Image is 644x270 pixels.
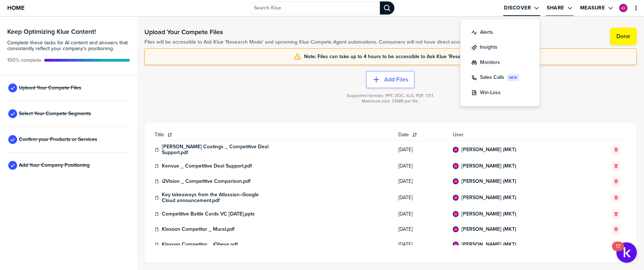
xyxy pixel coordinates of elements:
span: Upload Your Compete Files [19,85,81,91]
button: discover:monitors [466,55,534,70]
img: 821c3b72a3a1f3dae019fea1376bd293-sml.png [454,148,458,152]
span: [DATE] [398,226,444,232]
a: Klaxoon Competitor _ iObeya.pdf [162,242,238,247]
div: Angel Venable (MKT) [453,211,459,217]
a: [PERSON_NAME] (MKT) [462,178,516,184]
img: 821c3b72a3a1f3dae019fea1376bd293-sml.png [454,212,458,216]
span: User [453,132,585,138]
a: [PERSON_NAME] (MKT) [462,163,516,169]
label: Measure [580,5,605,11]
label: Done [616,33,630,40]
h1: Upload Your Compete Files [144,28,468,36]
span: Complete these tasks for AI content and answers that consistently reflect your company’s position... [7,40,130,52]
span: [DATE] [398,211,444,217]
span: Confirm your Products or Services [19,137,97,142]
div: Angel Venable (MKT) [453,178,459,184]
a: [PERSON_NAME] (MKT) [462,242,516,247]
span: Home [7,5,24,11]
span: [DATE] [398,195,444,201]
div: Angel Venable (MKT) [453,226,459,232]
a: [PERSON_NAME] (MKT) [462,195,516,201]
a: i2Vision _ Competitive Comparison.pdf [162,178,250,184]
a: Key takeaways from the Atlassian–Google Cloud announcement.pdf [162,192,271,203]
button: discover:call-insights [466,70,534,85]
span: Select Your Compete Segments [19,111,91,117]
label: Monitors [480,59,500,67]
a: [PERSON_NAME] (MKT) [462,147,516,153]
a: Competitive Battle Cards VC [DATE].pptx [162,211,255,217]
div: Angel Venable (MKT) [453,242,459,247]
div: Angel Venable (MKT) [619,4,627,12]
div: Angel Venable (MKT) [453,147,459,153]
img: 821c3b72a3a1f3dae019fea1376bd293-sml.png [454,164,458,168]
label: Insights [480,44,497,51]
span: Maximum size: 25MB per file. [362,98,419,104]
img: 821c3b72a3a1f3dae019fea1376bd293-sml.png [454,242,458,247]
img: 821c3b72a3a1f3dae019fea1376bd293-sml.png [454,227,458,231]
div: Search Klue [380,1,394,15]
ul: Discover [466,25,534,100]
span: Files will be accessible to Ask Klue 'Research Mode' and upcoming Klue Compete Agent automations.... [144,39,468,45]
span: [DATE] [398,242,444,247]
span: [DATE] [398,147,444,153]
span: Supported formats: PPT, DOC, XLS, PDF, TXT. [347,93,434,98]
input: Search Klue [249,1,380,15]
a: [PERSON_NAME] (MKT) [462,211,516,217]
a: [PERSON_NAME] (MKT) [462,226,516,232]
span: Active [7,57,41,63]
div: 17 [616,246,620,256]
span: [DATE] [398,163,444,169]
label: Add Files [384,76,408,83]
button: Open Resource Center, 17 new notifications [616,242,637,263]
a: Klaxoon Competitor _ Mural.pdf [162,226,234,232]
label: Share [547,5,564,11]
img: 821c3b72a3a1f3dae019fea1376bd293-sml.png [454,179,458,184]
span: NEW [509,75,517,81]
span: Add Your Company Positioning [19,162,90,168]
h3: Keep Optimizing Klue Content! [7,28,130,35]
label: Sales Calls [480,74,504,81]
a: [PERSON_NAME] Coatings _ Competitive Deal Support.pdf [162,144,271,156]
label: Discover [504,5,531,11]
button: discover:win-loss [466,85,534,100]
a: Edit Profile [619,3,628,13]
button: discover:alerts [466,25,534,40]
div: Angel Venable (MKT) [453,195,459,201]
span: Date [398,132,409,138]
img: 821c3b72a3a1f3dae019fea1376bd293-sml.png [454,196,458,200]
span: Note: Files can take up to 4 hours to be accessible to Ask Klue 'Research Mode'. [304,54,487,60]
span: [DATE] [398,178,444,184]
label: Alerts [480,29,493,36]
label: Win-Loss [480,89,501,97]
span: Title [155,132,164,138]
a: Kenvue _ Competitive Deal Support.pdf [162,163,252,169]
div: Angel Venable (MKT) [453,163,459,169]
button: discover:insights [466,40,534,55]
img: 821c3b72a3a1f3dae019fea1376bd293-sml.png [620,5,627,11]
